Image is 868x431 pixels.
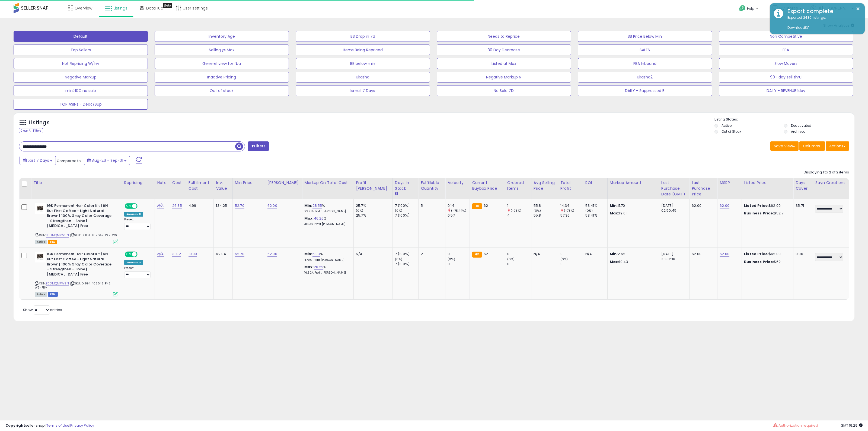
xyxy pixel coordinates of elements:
button: BB below min [296,58,430,69]
b: Max: [304,264,314,270]
div: 7 (100%) [395,213,418,218]
a: 62.00 [720,251,729,257]
div: 57.36 [560,213,583,218]
button: Save View [770,141,799,151]
div: Listed Price [744,180,791,186]
p: Listing States: [714,117,854,122]
div: 2 [421,252,441,256]
b: Business Price: [744,211,774,216]
div: Last Purchase Date (GMT) [661,180,687,197]
button: min>10% no sale [14,85,148,96]
small: (0%) [356,208,363,213]
strong: Min: [610,251,618,256]
a: N/A [157,203,164,208]
div: 134.25 [216,203,228,208]
div: Days In Stock [395,180,416,191]
a: 5.03 [312,251,320,257]
h5: Listings [29,119,50,126]
th: CSV column name: cust_attr_1_MSRP [717,178,742,199]
button: Selling @ Max [155,45,289,55]
span: DataHub [146,5,163,11]
button: Negative Markup [14,72,148,83]
a: B0DMQM7W9N [46,233,69,237]
a: 52.70 [235,203,244,208]
a: 26.85 [172,203,182,208]
small: (0%) [395,208,403,213]
div: N/A [356,252,388,256]
button: BB Price Below Min [578,31,712,42]
div: Current Buybox Price [472,180,503,191]
div: Title [33,180,120,186]
button: 30 Day Decrease [437,45,571,55]
a: 10.00 [189,251,197,257]
a: 62.00 [720,203,729,208]
div: Profit [PERSON_NAME] [356,180,390,191]
div: 0.57 [448,213,470,218]
small: (-75%) [564,208,575,213]
small: (0%) [585,208,593,213]
a: 62.00 [267,203,277,208]
span: FBA [48,240,57,244]
th: CSV column name: cust_attr_5_Sayn Creations [813,178,849,199]
div: 0 [507,252,531,256]
small: (-75%) [511,208,521,213]
strong: Max: [610,211,619,216]
a: 31.02 [172,251,181,257]
button: Slow Movers [719,58,853,69]
span: ON [125,252,132,257]
b: Listed Price: [744,203,769,208]
span: Listings [113,5,127,11]
div: Ordered Items [507,180,529,191]
button: No Sale 7D [437,85,571,96]
button: Inventory Age [155,31,289,42]
div: Tooltip anchor [163,3,172,8]
span: Last 7 Days [28,158,49,163]
b: Min: [304,251,312,256]
div: ROI [585,180,605,186]
a: Help [735,1,764,18]
p: 4.79% Profit [PERSON_NAME] [304,258,349,262]
p: 16.82% Profit [PERSON_NAME] [304,271,349,275]
div: 53.41% [585,203,607,208]
div: Amazon AI [124,212,143,217]
div: $62 [744,259,789,264]
div: 0.00 [796,252,809,256]
div: Preset: [124,266,151,278]
div: Note [157,180,168,186]
div: 55.8 [534,203,558,208]
div: Last Purchase Price [692,180,715,197]
div: 55.8 [534,213,558,218]
th: The percentage added to the cost of goods (COGS) that forms the calculator for Min & Max prices. [302,178,354,199]
div: 4.99 [189,203,210,208]
button: Listed at Max [437,58,571,69]
button: DAILY - Suppressed B [578,85,712,96]
div: 0.14 [448,203,470,208]
small: (0%) [534,208,541,213]
img: 4181vIRf+PL._SL40_.jpg [35,203,46,214]
div: Amazon AI [124,260,143,265]
div: % [304,265,349,275]
div: 14.34 [560,203,583,208]
span: Show: entries [23,307,62,312]
div: [DATE] 02:50:45 [661,203,685,213]
button: FBA [719,45,853,55]
button: Default [14,31,148,42]
div: [DATE] 15:33:38 [661,252,685,261]
div: 7 (100%) [395,252,418,256]
span: ON [125,204,132,208]
div: ASIN: [35,252,118,296]
img: 4181vIRf+PL._SL40_.jpg [35,252,46,262]
div: % [304,203,349,213]
div: Repricing [124,180,152,186]
div: MSRP [720,180,739,186]
span: OFF [136,204,145,208]
p: 10.43 [610,259,655,264]
p: 22.21% Profit [PERSON_NAME] [304,210,349,213]
button: 90+ day sell thru [719,72,853,83]
span: FBM [48,292,58,297]
b: Max: [304,216,314,221]
a: 62.00 [267,251,277,257]
i: Click to copy [35,282,38,285]
div: 62.00 [692,252,713,256]
div: Avg Selling Price [534,180,556,191]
